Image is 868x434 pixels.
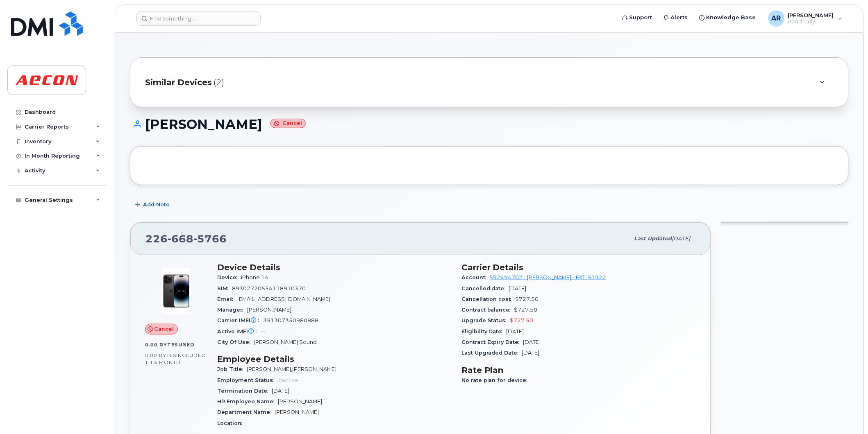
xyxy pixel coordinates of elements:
h3: Device Details [217,262,452,272]
h3: Employee Details [217,354,452,364]
button: Add Note [130,197,177,212]
span: Job Title [217,366,247,372]
span: Active IMEI [217,328,261,335]
span: Device [217,274,241,280]
span: Cancel [155,325,174,333]
span: SIM [217,285,232,292]
span: Inactive [277,377,298,383]
a: 592494702 - [PERSON_NAME] - EXT. 51922 [490,274,607,280]
span: (2) [214,77,224,88]
span: Add Note [143,201,170,208]
span: [PERSON_NAME] [275,409,319,415]
span: used [178,341,195,348]
span: [PERSON_NAME],[PERSON_NAME] [247,366,336,372]
span: [PERSON_NAME] Sound [254,339,317,345]
span: City Of Use [217,339,254,345]
span: 0.00 Bytes [145,353,176,358]
span: [DATE] [509,285,527,292]
span: Last Upgraded Date [461,350,522,356]
span: Email [217,296,237,302]
span: Upgrade Status [461,317,510,323]
span: [DATE] [507,328,524,335]
span: Last updated [634,235,672,242]
span: 668 [168,233,193,245]
span: Account [461,274,490,280]
span: [PERSON_NAME] [247,307,291,313]
span: Cancelled date [461,285,509,292]
h3: Carrier Details [461,262,696,272]
span: Similar Devices [145,77,212,88]
span: [DATE] [522,350,540,356]
h1: [PERSON_NAME] [130,117,849,131]
span: [DATE] [523,339,541,345]
span: Eligibility Date [461,328,507,335]
span: [EMAIL_ADDRESS][DOMAIN_NAME] [237,296,330,302]
span: Department Name [217,409,275,415]
span: 226 [145,233,227,245]
span: Cancellation cost [461,296,516,302]
span: 351307350980888 [263,317,318,323]
span: Termination Date [217,388,272,394]
span: 89302720554118910370 [232,285,306,292]
span: Location [217,420,246,426]
img: image20231002-3703462-njx0qo.jpeg [152,267,201,316]
span: 0.00 Bytes [145,342,178,348]
span: HR Employee Name [217,398,278,405]
span: [DATE] [272,388,289,394]
span: Contract balance [461,307,514,313]
span: [PERSON_NAME] [278,398,322,405]
h3: Rate Plan [461,365,696,375]
small: Cancel [270,119,306,128]
span: Employment Status [217,377,277,383]
span: 5766 [193,233,227,245]
span: $727.50 [514,307,538,313]
span: [DATE] [672,235,691,242]
span: No rate plan for device [461,377,531,383]
span: Manager [217,307,247,313]
span: — [261,328,266,335]
span: $727.50 [510,317,534,323]
span: $727.50 [516,296,539,302]
span: Carrier IMEI [217,317,263,323]
span: Contract Expiry Date [461,339,523,345]
span: iPhone 14 [241,274,268,280]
